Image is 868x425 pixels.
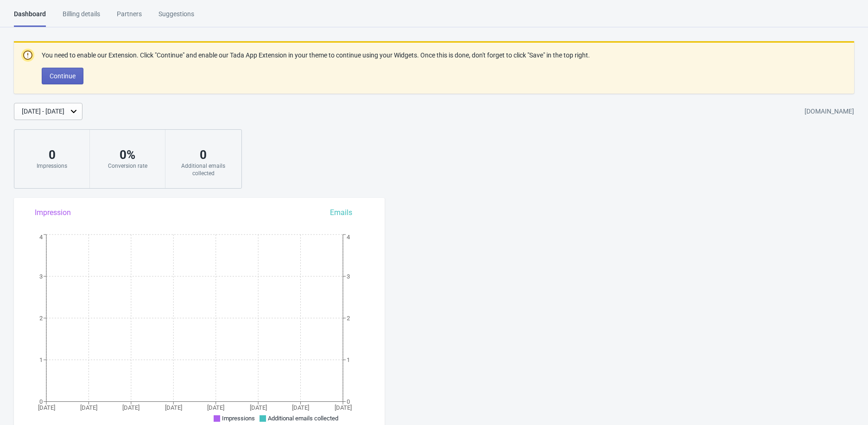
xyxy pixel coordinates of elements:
[122,404,139,411] tspan: [DATE]
[805,103,854,120] div: [DOMAIN_NAME]
[99,162,156,170] div: Conversion rate
[38,404,55,411] tspan: [DATE]
[80,404,97,411] tspan: [DATE]
[292,404,309,411] tspan: [DATE]
[250,404,267,411] tspan: [DATE]
[347,315,350,322] tspan: 2
[42,51,590,60] p: You need to enable our Extension. Click "Continue" and enable our Tada App Extension in your them...
[117,9,142,25] div: Partners
[39,234,43,241] tspan: 4
[99,147,156,162] div: 0 %
[50,72,76,80] span: Continue
[175,162,232,177] div: Additional emails collected
[22,107,64,116] div: [DATE] - [DATE]
[24,162,80,170] div: Impressions
[39,356,43,363] tspan: 1
[63,9,100,25] div: Billing details
[347,234,350,241] tspan: 4
[39,315,43,322] tspan: 2
[222,415,255,422] span: Impressions
[14,9,46,27] div: Dashboard
[39,273,43,280] tspan: 3
[42,68,83,84] button: Continue
[24,147,80,162] div: 0
[335,404,352,411] tspan: [DATE]
[207,404,224,411] tspan: [DATE]
[347,356,350,363] tspan: 1
[347,273,350,280] tspan: 3
[347,398,350,405] tspan: 0
[39,398,43,405] tspan: 0
[158,9,194,25] div: Suggestions
[175,147,232,162] div: 0
[165,404,182,411] tspan: [DATE]
[268,415,338,422] span: Additional emails collected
